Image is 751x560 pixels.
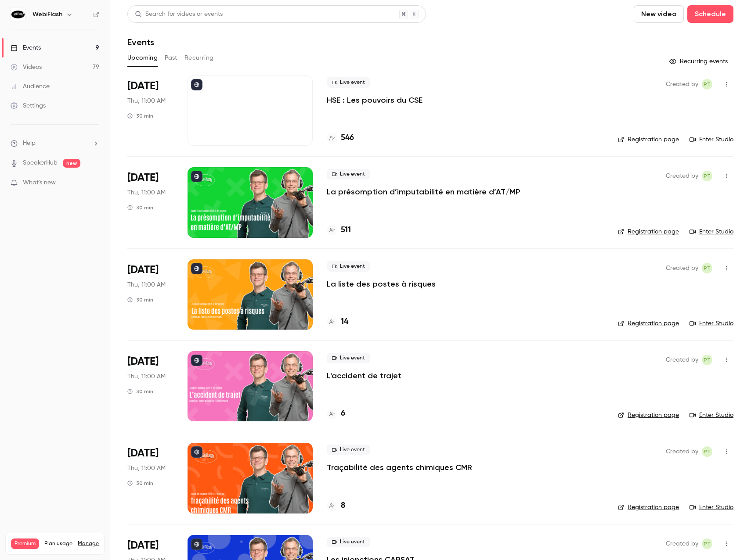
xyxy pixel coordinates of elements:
div: Videos [11,63,42,72]
img: WebiFlash [11,7,25,22]
span: [DATE] [127,79,159,93]
a: HSE : Les pouvoirs du CSE [327,95,422,105]
div: Sep 18 Thu, 11:00 AM (Europe/Paris) [127,75,173,146]
span: Created by [666,355,698,365]
a: SpeakerHub [23,158,58,168]
div: Oct 9 Thu, 11:00 AM (Europe/Paris) [127,259,173,330]
span: Help [23,139,36,148]
span: [DATE] [127,171,159,185]
span: PT [704,446,711,457]
div: 30 min [127,296,153,303]
span: PT [704,171,711,181]
span: Pauline TERRIEN [702,538,712,549]
span: [DATE] [127,355,159,369]
span: Thu, 11:00 AM [127,280,166,289]
span: PT [704,538,711,549]
span: What's new [23,178,56,187]
span: Premium [11,538,39,549]
div: 30 min [127,204,153,211]
span: Thu, 11:00 AM [127,188,166,197]
span: Pauline TERRIEN [702,79,712,90]
a: Manage [78,540,99,547]
button: Recurring events [665,54,733,68]
div: 30 min [127,388,153,395]
div: Oct 30 Thu, 11:00 AM (Europe/Paris) [127,443,173,513]
span: PT [704,355,711,365]
h4: 6 [341,408,345,420]
h4: 511 [341,224,351,236]
span: Pauline TERRIEN [702,446,712,457]
a: Enter Studio [690,503,733,512]
span: Live event [327,77,370,88]
a: La présomption d’imputabilité en matière d’AT/MP [327,187,520,197]
a: Traçabilité des agents chimiques CMR [327,462,472,473]
a: La liste des postes à risques [327,279,436,289]
span: Live event [327,169,370,179]
a: Enter Studio [690,411,733,420]
a: 14 [327,316,348,328]
li: help-dropdown-opener [11,139,99,148]
span: Created by [666,263,698,273]
span: Live event [327,353,370,363]
span: new [63,159,80,168]
iframe: Noticeable Trigger [89,179,99,187]
div: Sep 25 Thu, 11:00 AM (Europe/Paris) [127,167,173,237]
a: Registration page [618,319,679,328]
span: Created by [666,79,698,90]
span: Pauline TERRIEN [702,355,712,365]
a: 511 [327,224,351,236]
span: Live event [327,261,370,272]
div: Events [11,43,41,52]
a: Registration page [618,411,679,420]
span: Created by [666,538,698,549]
span: Live event [327,445,370,455]
button: Past [165,51,177,65]
span: Created by [666,171,698,181]
div: Search for videos or events [135,10,223,19]
button: Schedule [687,5,733,23]
span: Created by [666,446,698,457]
span: PT [704,79,711,90]
button: Recurring [184,51,214,65]
span: Plan usage [44,540,72,547]
span: [DATE] [127,538,159,553]
span: Thu, 11:00 AM [127,464,166,473]
a: Enter Studio [690,135,733,144]
div: Audience [11,82,50,91]
a: Registration page [618,227,679,236]
span: Thu, 11:00 AM [127,372,166,381]
a: 546 [327,132,354,144]
a: Registration page [618,503,679,512]
a: L'accident de trajet [327,370,401,381]
span: [DATE] [127,446,159,460]
a: 8 [327,500,345,512]
a: Enter Studio [690,227,733,236]
h4: 8 [341,500,345,512]
h6: WebiFlash [32,10,62,19]
span: [DATE] [127,263,159,277]
div: 30 min [127,112,153,119]
a: Enter Studio [690,319,733,328]
span: Thu, 11:00 AM [127,97,166,105]
h1: Events [127,37,154,47]
button: Upcoming [127,51,158,65]
div: Settings [11,101,46,110]
span: Live event [327,537,370,547]
h4: 546 [341,132,354,144]
div: 30 min [127,480,153,487]
a: 6 [327,408,345,420]
span: Pauline TERRIEN [702,263,712,273]
span: Pauline TERRIEN [702,171,712,181]
a: Registration page [618,135,679,144]
h4: 14 [341,316,348,328]
button: New video [634,5,684,23]
div: Oct 23 Thu, 11:00 AM (Europe/Paris) [127,351,173,421]
span: PT [704,263,711,273]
